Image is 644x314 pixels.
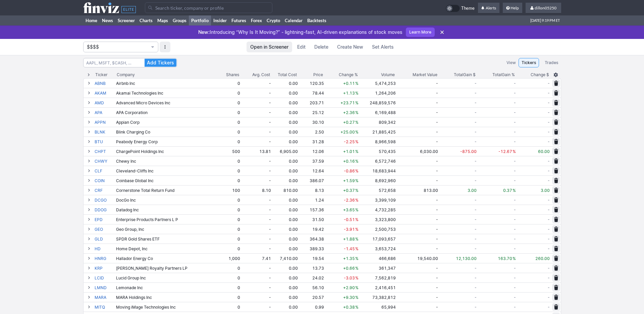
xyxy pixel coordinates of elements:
[396,185,439,195] td: 813.00
[240,205,271,214] td: -
[535,5,556,10] span: dillon05250
[531,71,549,78] span: Change $
[343,120,355,125] span: +0.27
[460,149,476,154] span: -875.00
[337,44,363,50] span: Create New
[343,149,355,154] span: +1.01
[396,78,439,88] td: -
[298,127,324,137] td: 2.50
[298,185,324,195] td: 8.13
[298,146,324,156] td: 12.06
[359,175,396,185] td: 8,692,960
[355,149,359,154] span: %
[514,100,516,105] span: -
[514,81,516,86] span: -
[355,81,359,86] span: %
[359,78,396,88] td: 5,474,253
[514,246,516,251] span: -
[355,178,359,183] span: %
[474,246,476,251] span: -
[396,88,439,98] td: -
[117,71,135,78] div: Company
[344,246,355,251] span: -1.45
[359,156,396,166] td: 6,572,746
[503,188,512,193] span: 0.37
[216,205,240,214] td: 0
[95,205,115,214] a: DDOG
[298,78,324,88] td: 120.35
[313,71,323,78] div: Price
[271,88,298,98] td: 0.00
[446,5,475,12] a: Theme
[355,217,359,222] span: %
[548,168,550,173] span: -
[271,156,298,166] td: 0.00
[514,237,516,242] span: -
[297,44,306,50] span: Edit
[293,42,309,52] a: Edit
[116,217,216,222] div: Enterprise Products Partners L P
[492,71,515,78] div: Gain %
[298,88,324,98] td: 78.44
[116,159,216,164] div: Chewy Inc
[271,205,298,214] td: 0.00
[359,117,396,127] td: 809,342
[240,224,271,234] td: -
[116,149,216,154] div: ChargePoint Holdings Inc
[211,15,229,25] a: Insider
[474,178,476,183] span: -
[355,100,359,105] span: %
[474,198,476,203] span: -
[474,100,476,105] span: -
[359,146,396,156] td: 570,435
[474,81,476,86] span: -
[250,44,288,50] span: Open in Screener
[95,78,115,88] a: ABNB
[271,234,298,244] td: 0.00
[396,214,439,224] td: -
[95,71,107,78] div: Ticker
[548,217,550,222] span: -
[116,120,216,125] div: Appian Corp
[454,71,476,78] div: Gain $
[359,224,396,234] td: 2,500,753
[240,214,271,224] td: -
[95,263,115,273] a: KRP
[226,71,239,78] div: Shares
[396,244,439,253] td: -
[240,88,271,98] td: -
[474,207,476,212] span: -
[314,44,328,50] span: Delete
[548,178,550,183] span: -
[344,227,355,232] span: -3.91
[340,100,355,105] span: +23.71
[355,246,359,251] span: %
[95,244,115,253] a: HD
[95,137,115,146] a: BTU
[359,244,396,253] td: 3,653,724
[474,217,476,222] span: -
[115,15,137,25] a: Screener
[355,110,359,115] span: %
[355,129,359,135] span: %
[249,15,264,25] a: Forex
[240,117,271,127] td: -
[522,59,536,66] span: Tickers
[170,15,189,25] a: Groups
[100,15,115,25] a: News
[478,3,499,13] a: Alerts
[474,110,476,115] span: -
[396,224,439,234] td: -
[116,178,216,183] div: Coinbase Global Inc
[83,15,100,25] a: Home
[298,195,324,205] td: 1.24
[474,237,476,242] span: -
[512,149,516,154] span: %
[548,198,550,203] span: -
[216,185,240,195] td: 100
[83,42,158,52] button: Portfolio
[359,195,396,205] td: 3,399,109
[396,205,439,214] td: -
[406,28,435,37] a: Learn More
[339,71,358,78] span: Change %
